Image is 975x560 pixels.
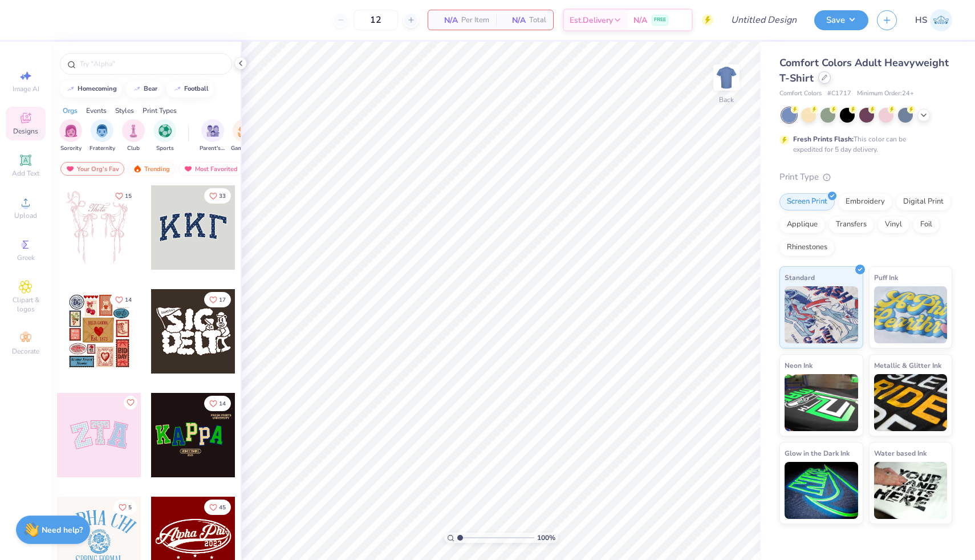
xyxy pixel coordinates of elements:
div: Foil [913,216,940,233]
span: Decorate [12,347,39,356]
img: Water based Ink [874,462,948,519]
span: HS [915,14,927,27]
img: most_fav.gif [184,165,193,173]
span: Sports [156,144,174,153]
span: Add Text [12,169,39,178]
span: Greek [17,253,35,262]
img: Fraternity Image [96,124,108,137]
button: filter button [90,119,115,153]
span: Upload [14,211,37,220]
div: football [184,86,209,92]
div: Your Org's Fav [60,162,124,176]
img: Hailey Stephens [930,9,952,31]
button: Like [204,188,231,204]
div: Rhinestones [779,239,835,256]
div: filter for Game Day [231,119,257,153]
div: homecoming [78,86,117,92]
img: trending.gif [133,165,142,173]
div: Screen Print [779,193,835,210]
span: Neon Ink [785,359,812,371]
div: Back [719,95,734,105]
button: Like [204,292,231,307]
div: filter for Sports [153,119,176,153]
button: Like [113,500,137,515]
span: Glow in the Dark Ink [785,447,850,459]
span: Metallic & Glitter Ink [874,359,941,371]
div: Vinyl [877,216,909,233]
span: 15 [125,193,132,199]
button: Like [204,396,231,411]
div: filter for Club [122,119,145,153]
span: Standard [785,271,815,283]
div: Transfers [828,216,874,233]
div: Embroidery [838,193,892,210]
img: Metallic & Glitter Ink [874,374,948,431]
div: bear [144,86,157,92]
button: bear [126,80,162,98]
div: filter for Parent's Weekend [200,119,226,153]
span: N/A [503,14,526,26]
div: Events [86,105,107,116]
img: Game Day Image [238,124,251,137]
button: Save [814,10,868,30]
img: Sports Image [159,124,172,137]
div: Trending [128,162,175,176]
img: trend_line.gif [132,86,141,92]
div: Orgs [63,105,78,116]
span: 100 % [537,533,555,543]
span: Image AI [13,84,39,94]
input: Untitled Design [722,9,806,31]
span: Puff Ink [874,271,898,283]
span: 17 [219,297,226,303]
span: Est. Delivery [570,14,613,26]
button: filter button [153,119,176,153]
span: Comfort Colors Adult Heavyweight T-Shirt [779,56,949,85]
img: Back [715,66,738,89]
img: trend_line.gif [173,86,182,92]
div: This color can be expedited for 5 day delivery. [793,134,933,155]
span: 14 [125,297,132,303]
span: Comfort Colors [779,89,822,99]
strong: Need help? [42,525,83,535]
span: 45 [219,505,226,510]
button: Like [110,188,137,204]
div: filter for Fraternity [90,119,115,153]
img: Standard [785,286,858,343]
img: most_fav.gif [66,165,75,173]
img: Sorority Image [64,124,78,137]
span: Fraternity [90,144,115,153]
button: football [166,80,214,98]
button: Like [204,500,231,515]
button: Like [110,292,137,307]
div: Most Favorited [178,162,243,176]
div: Styles [115,105,134,116]
span: Sorority [60,144,82,153]
span: Water based Ink [874,447,927,459]
button: filter button [59,119,82,153]
span: Game Day [231,144,257,153]
img: Parent's Weekend Image [206,124,220,137]
span: Clipart & logos [6,295,46,314]
span: # C1717 [827,89,851,99]
span: 14 [219,401,226,407]
input: Try "Alpha" [79,58,225,70]
div: Print Types [143,105,177,116]
span: Per Item [461,14,489,26]
div: Digital Print [896,193,951,210]
button: homecoming [60,80,122,98]
img: Club Image [127,124,140,137]
span: N/A [435,14,458,26]
span: 33 [219,193,226,199]
div: Print Type [779,171,952,184]
span: Minimum Order: 24 + [857,89,914,99]
input: – – [354,10,398,30]
a: HS [915,9,952,31]
span: Total [529,14,546,26]
div: filter for Sorority [59,119,82,153]
div: Applique [779,216,825,233]
button: Like [124,396,137,409]
span: Club [127,144,140,153]
span: N/A [633,14,647,26]
button: filter button [200,119,226,153]
img: Puff Ink [874,286,948,343]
